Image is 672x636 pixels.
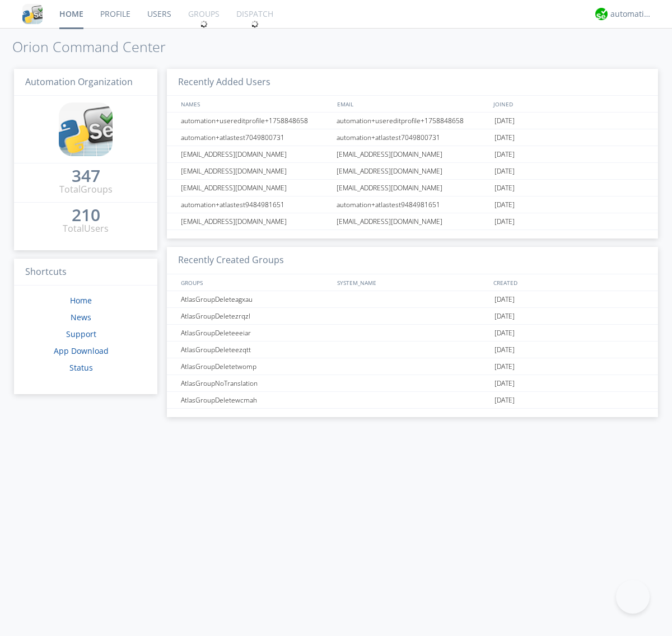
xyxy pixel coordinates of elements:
div: NAMES [178,96,332,112]
div: automation+usereditprofile+1758848658 [178,113,333,129]
div: automation+atlas [610,8,652,20]
div: [EMAIL_ADDRESS][DOMAIN_NAME] [334,180,492,196]
a: News [71,312,91,322]
div: automation+atlastest9484981651 [178,197,333,213]
div: AtlasGroupDeletezrqzl [178,308,333,324]
div: automation+atlastest7049800731 [334,129,492,146]
div: automation+atlastest7049800731 [178,129,333,146]
a: AtlasGroupDeleteagxau[DATE] [167,291,658,308]
div: CREATED [491,274,647,291]
div: AtlasGroupDeleteeeiar [178,325,333,341]
div: [EMAIL_ADDRESS][DOMAIN_NAME] [334,146,492,162]
span: [DATE] [494,197,515,213]
div: AtlasGroupNoTranslation [178,375,333,391]
a: [EMAIL_ADDRESS][DOMAIN_NAME][EMAIL_ADDRESS][DOMAIN_NAME][DATE] [167,213,658,230]
img: d2d01cd9b4174d08988066c6d424eccd [595,8,608,20]
a: automation+atlastest7049800731automation+atlastest7049800731[DATE] [167,129,658,146]
a: 347 [72,170,100,183]
h3: Shortcuts [14,259,157,286]
div: AtlasGroupDeleteagxau [178,291,333,307]
a: Home [70,295,92,306]
div: Total Users [63,222,109,235]
h3: Recently Created Groups [167,247,658,274]
span: [DATE] [494,213,515,230]
span: [DATE] [494,342,515,358]
span: Automation Organization [25,76,133,88]
div: AtlasGroupDeletetwomp [178,358,333,375]
div: automation+usereditprofile+1758848658 [334,113,492,129]
span: [DATE] [494,113,515,129]
div: [EMAIL_ADDRESS][DOMAIN_NAME] [178,180,333,196]
span: [DATE] [494,392,515,409]
span: [DATE] [494,308,515,325]
div: [EMAIL_ADDRESS][DOMAIN_NAME] [178,163,333,179]
a: [EMAIL_ADDRESS][DOMAIN_NAME][EMAIL_ADDRESS][DOMAIN_NAME][DATE] [167,163,658,180]
h3: Recently Added Users [167,69,658,96]
span: [DATE] [494,146,515,163]
div: [EMAIL_ADDRESS][DOMAIN_NAME] [178,146,333,162]
a: 210 [72,209,100,222]
a: [EMAIL_ADDRESS][DOMAIN_NAME][EMAIL_ADDRESS][DOMAIN_NAME][DATE] [167,180,658,197]
div: [EMAIL_ADDRESS][DOMAIN_NAME] [178,213,333,230]
img: cddb5a64eb264b2086981ab96f4c1ba7 [22,4,43,24]
a: AtlasGroupNoTranslation[DATE] [167,375,658,392]
span: [DATE] [494,325,515,342]
div: JOINED [491,96,647,112]
a: Status [69,362,93,373]
a: AtlasGroupDeletetwomp[DATE] [167,358,658,375]
a: AtlasGroupDeletezrqzl[DATE] [167,308,658,325]
span: [DATE] [494,358,515,375]
div: AtlasGroupDeleteezqtt [178,342,333,358]
div: GROUPS [178,274,332,291]
a: Support [66,329,96,339]
div: automation+atlastest9484981651 [334,197,492,213]
div: [EMAIL_ADDRESS][DOMAIN_NAME] [334,163,492,179]
img: spin.svg [200,20,208,28]
img: cddb5a64eb264b2086981ab96f4c1ba7 [59,102,113,156]
a: [EMAIL_ADDRESS][DOMAIN_NAME][EMAIL_ADDRESS][DOMAIN_NAME][DATE] [167,146,658,163]
div: [EMAIL_ADDRESS][DOMAIN_NAME] [334,213,492,230]
img: spin.svg [251,20,259,28]
span: [DATE] [494,129,515,146]
span: [DATE] [494,180,515,197]
a: AtlasGroupDeleteezqtt[DATE] [167,342,658,358]
a: automation+usereditprofile+1758848658automation+usereditprofile+1758848658[DATE] [167,113,658,129]
span: [DATE] [494,375,515,392]
a: automation+atlastest9484981651automation+atlastest9484981651[DATE] [167,197,658,213]
span: [DATE] [494,163,515,180]
span: [DATE] [494,291,515,308]
div: 347 [72,170,100,181]
iframe: Toggle Customer Support [616,580,650,614]
div: Total Groups [59,183,113,196]
a: AtlasGroupDeletewcmah[DATE] [167,392,658,409]
div: SYSTEM_NAME [334,274,491,291]
div: 210 [72,209,100,221]
div: AtlasGroupDeletewcmah [178,392,333,408]
div: EMAIL [334,96,491,112]
a: AtlasGroupDeleteeeiar[DATE] [167,325,658,342]
a: App Download [54,345,109,356]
